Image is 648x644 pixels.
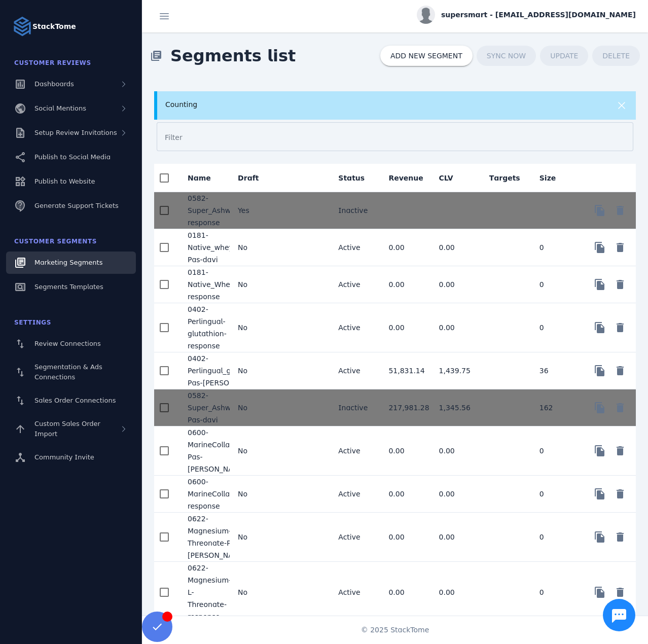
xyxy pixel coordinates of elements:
span: Review Connections [34,340,101,347]
mat-cell: 0600-MarineCollagen-Pas-[PERSON_NAME] [179,426,230,476]
mat-cell: 0.00 [431,426,481,476]
mat-cell: 0.00 [431,476,481,513]
mat-cell: Active [330,229,380,266]
button: Delete [610,582,630,602]
button: Delete [610,361,630,381]
mat-cell: No [230,352,280,389]
mat-cell: Active [330,513,380,562]
button: Copy [590,317,610,338]
mat-cell: No [230,476,280,513]
span: Custom Sales Order Import [34,420,100,438]
span: Community Invite [34,453,94,461]
span: Publish to Social Media [34,153,111,161]
button: Delete [610,274,630,295]
a: Community Invite [6,446,136,469]
a: Segments Templates [6,276,136,298]
div: Draft [238,173,268,183]
mat-cell: 0582-Super_Ashwagandha-response [179,192,230,229]
mat-cell: No [230,513,280,562]
span: Publish to Website [34,177,95,185]
mat-cell: Inactive [330,389,380,426]
mat-label: Filter [165,133,183,141]
mat-cell: 1,345.56 [431,389,481,426]
span: Sales Order Connections [34,397,116,404]
mat-cell: No [230,266,280,303]
mat-cell: No [230,303,280,352]
mat-cell: 0 [531,229,582,266]
button: Copy [590,441,610,461]
div: Status [338,173,365,183]
span: supersmart - [EMAIL_ADDRESS][DOMAIN_NAME] [441,10,636,20]
div: Draft [238,173,259,183]
a: Marketing Segments [6,252,136,274]
button: Copy [590,200,610,221]
div: Revenue [388,173,423,183]
span: Setup Review Invitations [34,129,117,136]
mat-cell: 0.00 [431,229,481,266]
button: Copy [590,274,610,295]
span: Segments list [162,35,304,76]
div: Status [338,173,374,183]
mat-cell: 0622-Magnesium-L-Threonate-response [179,562,230,623]
div: Revenue [388,173,432,183]
mat-cell: 0.00 [380,562,430,623]
mat-cell: No [230,562,280,623]
div: Size [539,173,565,183]
button: Delete [610,237,630,258]
div: CLV [439,173,453,183]
button: Delete [610,200,630,221]
mat-cell: 0622-Magnesium-L-Threonate-Pas-[PERSON_NAME] [179,513,230,562]
button: Delete [610,398,630,418]
mat-cell: 0.00 [380,229,430,266]
mat-cell: 0181-Native_Whey-response [179,266,230,303]
mat-cell: 0582-Super_Ashwagandha-Pas-davi [179,389,230,426]
mat-cell: 0181-Native_whey-Pas-davi [179,229,230,266]
mat-cell: Active [330,266,380,303]
mat-cell: 0.00 [431,266,481,303]
mat-cell: No [230,229,280,266]
mat-cell: No [230,426,280,476]
mat-cell: 0402-Perlingual_glutathion-Pas-[PERSON_NAME] [179,352,230,389]
span: Customer Segments [14,238,97,245]
span: Segments Templates [34,283,103,291]
mat-cell: No [230,389,280,426]
mat-cell: 0.00 [431,303,481,352]
a: Review Connections [6,333,136,355]
span: Dashboards [34,80,74,88]
a: Segmentation & Ads Connections [6,357,136,387]
button: Copy [590,398,610,418]
mat-cell: 0 [531,266,582,303]
button: Copy [590,361,610,381]
a: Sales Order Connections [6,389,136,412]
mat-cell: 0 [531,476,582,513]
button: Copy [590,527,610,547]
span: Marketing Segments [34,259,102,266]
strong: StackTome [32,21,76,32]
span: Customer Reviews [14,59,91,66]
button: Delete [610,527,630,547]
img: Logo image [12,16,32,37]
mat-cell: 0402-Perlingual-glutathion-response [179,303,230,352]
mat-cell: 0 [531,303,582,352]
span: ADD NEW SEGMENT [390,52,462,59]
mat-cell: 0600-MarineCollagen-response [179,476,230,513]
button: supersmart - [EMAIL_ADDRESS][DOMAIN_NAME] [417,6,636,24]
div: Name [188,173,220,183]
mat-cell: 0.00 [431,513,481,562]
button: Delete [610,484,630,504]
mat-header-cell: Targets [481,164,531,192]
mat-cell: 0.00 [431,562,481,623]
mat-cell: 0.00 [380,426,430,476]
mat-cell: 0.00 [380,266,430,303]
span: Segmentation & Ads Connections [34,363,102,381]
div: Size [539,173,556,183]
mat-cell: Active [330,562,380,623]
mat-cell: Active [330,352,380,389]
mat-cell: 0 [531,426,582,476]
button: Delete [610,441,630,461]
a: Generate Support Tickets [6,195,136,217]
button: Delete [610,317,630,338]
button: ADD NEW SEGMENT [380,46,473,66]
span: Social Mentions [34,104,86,112]
mat-cell: 0.00 [380,303,430,352]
